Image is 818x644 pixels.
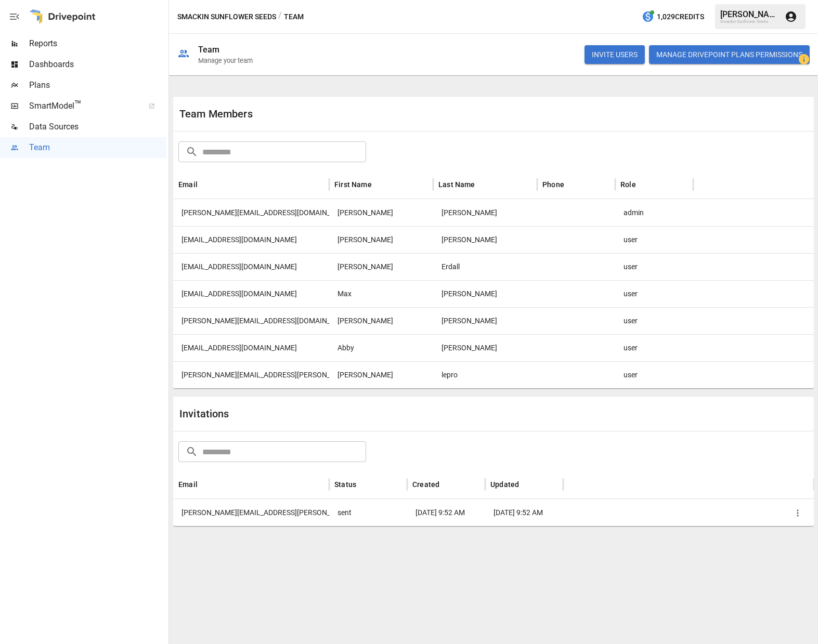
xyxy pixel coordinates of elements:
[178,480,198,489] div: Email
[615,361,693,388] div: user
[565,177,580,192] button: Sort
[490,480,519,489] div: Updated
[29,121,166,133] span: Data Sources
[329,499,407,526] div: sent
[433,199,537,226] div: Waddick
[438,180,475,189] div: Last Name
[173,199,329,226] div: brian@smackinsnacks.com
[329,226,433,253] div: Copeland
[29,37,166,50] span: Reports
[373,177,387,192] button: Sort
[334,180,372,189] div: First Name
[74,98,82,111] span: ™
[615,307,693,334] div: user
[615,226,693,253] div: user
[179,408,494,420] div: Invitations
[720,19,778,24] div: Smackin Sunflower Seeds
[620,180,636,189] div: Role
[637,177,652,192] button: Sort
[433,226,537,253] div: Buhl
[615,253,693,280] div: user
[329,334,433,361] div: Abby
[334,480,356,489] div: Status
[357,477,372,492] button: Sort
[173,226,329,253] div: smackinsnacks@copelandbuhl.com
[433,361,537,388] div: lepro
[29,79,166,91] span: Plans
[433,253,537,280] div: Erdall
[199,177,213,192] button: Sort
[329,199,433,226] div: Brian
[433,334,537,361] div: Jonathan
[542,180,564,189] div: Phone
[29,100,137,112] span: SmartModel
[329,361,433,388] div: Brian
[657,10,704,23] span: 1,029 Credits
[720,9,778,19] div: [PERSON_NAME]
[476,177,491,192] button: Sort
[173,307,329,334] div: cole@smackinsnacks.com
[173,280,329,307] div: max@smackinsnacks.com
[615,199,693,226] div: admin
[177,10,276,23] button: Smackin Sunflower Seeds
[520,477,535,492] button: Sort
[198,57,253,64] div: Manage your team
[433,307,537,334] div: Schaefer
[433,280,537,307] div: DeWolf
[278,10,282,23] div: /
[412,480,439,489] div: Created
[638,7,708,27] button: 1,029Credits
[329,253,433,280] div: Parker
[585,45,645,64] button: INVITE USERS
[649,45,810,64] button: Manage Drivepoint Plans Permissions
[440,477,455,492] button: Sort
[485,499,563,526] div: 4/30/25 9:52 AM
[173,499,329,526] div: jim.bauer@smackinsnacks.com
[615,334,693,361] div: user
[615,280,693,307] div: user
[178,180,198,189] div: Email
[29,141,166,154] span: Team
[329,280,433,307] div: Max
[179,108,494,120] div: Team Members
[173,253,329,280] div: parker_erdall@copelandbuhl.com
[407,499,485,526] div: 4/30/25 9:52 AM
[173,361,329,388] div: brian.lepro@smackinsnacks.com
[173,334,329,361] div: abby@assembledbrands.com
[199,477,213,492] button: Sort
[329,307,433,334] div: Cole
[29,58,166,71] span: Dashboards
[198,45,220,55] div: Team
